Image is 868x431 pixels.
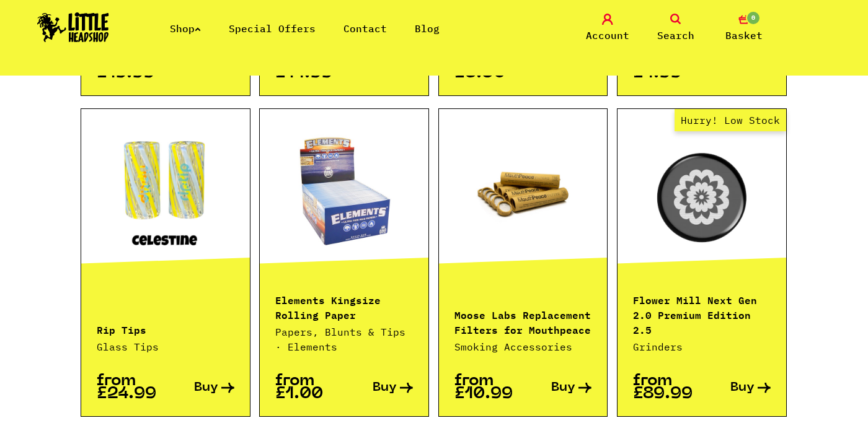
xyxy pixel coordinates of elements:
[275,54,344,80] p: from £14.99
[344,375,413,401] a: Buy
[618,131,786,255] a: Hurry! Low Stock
[702,375,771,401] a: Buy
[170,22,201,35] a: Shop
[675,109,786,131] span: Hurry! Low Stock
[454,307,592,336] p: Moose Labs Replacement Filters for Mouthpeace
[633,292,771,336] p: Flower Mill Next Gen 2.0 Premium Edition 2.5
[275,292,413,321] p: Elements Kingsize Rolling Paper
[633,339,771,354] p: Grinders
[730,381,755,394] span: Buy
[454,54,523,80] p: from £3.50
[454,339,592,354] p: Smoking Accessories
[454,375,523,401] p: from £10.99
[97,321,234,336] p: Rip Tips
[746,11,761,25] span: 0
[194,381,218,394] span: Buy
[633,54,702,80] p: from £4.99
[229,22,316,35] a: Special Offers
[633,375,702,401] p: from £89.99
[97,375,166,401] p: from £24.99
[725,28,763,43] span: Basket
[373,381,397,394] span: Buy
[275,324,413,354] p: Papers, Blunts & Tips · Elements
[586,28,629,43] span: Account
[275,375,344,401] p: from £1.00
[97,339,234,354] p: Glass Tips
[657,28,694,43] span: Search
[166,375,234,401] a: Buy
[523,375,592,401] a: Buy
[343,22,387,35] a: Contact
[645,14,707,43] a: Search
[713,14,775,43] a: 0 Basket
[551,381,575,394] span: Buy
[415,22,440,35] a: Blog
[37,12,109,42] img: Little Head Shop Logo
[97,54,166,80] p: from £19.99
